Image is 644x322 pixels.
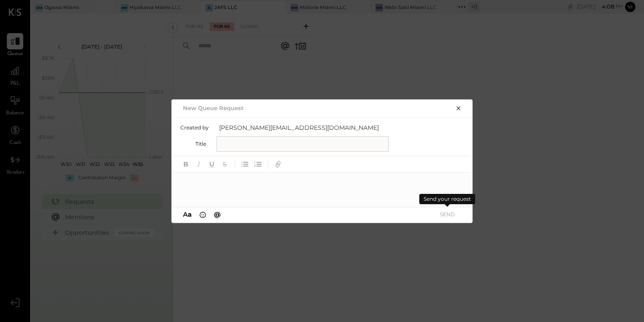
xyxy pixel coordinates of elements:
span: a [188,210,192,218]
span: @ [214,210,221,218]
button: Unordered List [239,159,251,170]
button: Aa [180,210,194,219]
span: [PERSON_NAME][EMAIL_ADDRESS][DOMAIN_NAME] [219,123,391,132]
button: @ [211,210,223,219]
button: Strikethrough [219,159,230,170]
div: Send your request [419,194,475,204]
button: Ordered List [252,159,263,170]
label: Created by [180,124,209,131]
button: Bold [180,159,192,170]
button: SEND [430,209,464,220]
h2: New Queue Request [183,104,244,111]
button: Add URL [272,159,284,170]
button: Underline [206,159,217,170]
label: Title [180,141,206,147]
button: Italic [193,159,204,170]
